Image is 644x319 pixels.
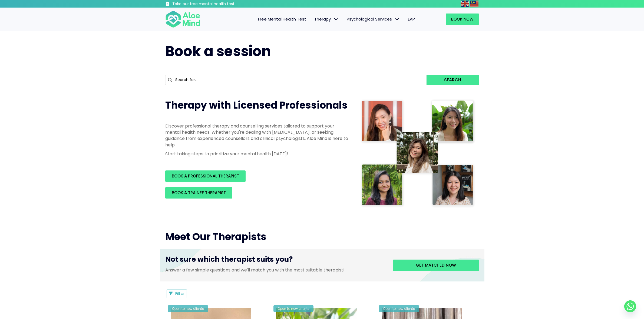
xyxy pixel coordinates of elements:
[461,1,470,7] a: English
[451,16,474,22] span: Book Now
[165,41,271,61] span: Book a session
[165,151,349,157] p: Start taking steps to prioritize your mental health [DATE]!
[393,15,401,23] span: Psychological Services: submenu
[624,300,636,312] a: Whatsapp
[314,16,339,22] span: Therapy
[343,14,404,25] a: Psychological ServicesPsychological Services: submenu
[165,1,263,8] a: Take our free mental health test
[172,1,263,7] h3: Take our free mental health test
[165,230,266,244] span: Meet Our Therapists
[207,14,419,25] nav: Menu
[408,16,415,22] span: EAP
[175,291,185,296] span: Filter
[416,262,456,268] span: Get matched now
[172,190,226,196] span: BOOK A TRAINEE THERAPIST
[470,1,479,7] a: Malay
[273,305,313,312] div: Open to new clients
[332,15,340,23] span: Therapy: submenu
[310,14,343,25] a: TherapyTherapy: submenu
[254,14,310,25] a: Free Mental Health Test
[258,16,306,22] span: Free Mental Health Test
[167,290,187,298] button: Filter Listings
[404,14,419,25] a: EAP
[168,305,208,312] div: Open to new clients
[165,75,427,85] input: Search for...
[379,305,419,312] div: Open to new clients
[165,187,232,199] a: BOOK A TRAINEE THERAPIST
[165,254,385,267] h3: Not sure which therapist suits you?
[165,267,385,273] p: Answer a few simple questions and we'll match you with the most suitable therapist!
[427,75,479,85] button: Search
[165,10,200,28] img: Aloe mind Logo
[165,170,246,182] a: BOOK A PROFESSIONAL THERAPIST
[360,99,476,208] img: Therapist collage
[165,98,348,112] span: Therapy with Licensed Professionals
[347,16,400,22] span: Psychological Services
[172,173,239,179] span: BOOK A PROFESSIONAL THERAPIST
[165,123,349,148] p: Discover professional therapy and counselling services tailored to support your mental health nee...
[461,1,469,7] img: en
[446,14,479,25] a: Book Now
[470,1,478,7] img: ms
[393,260,479,271] a: Get matched now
